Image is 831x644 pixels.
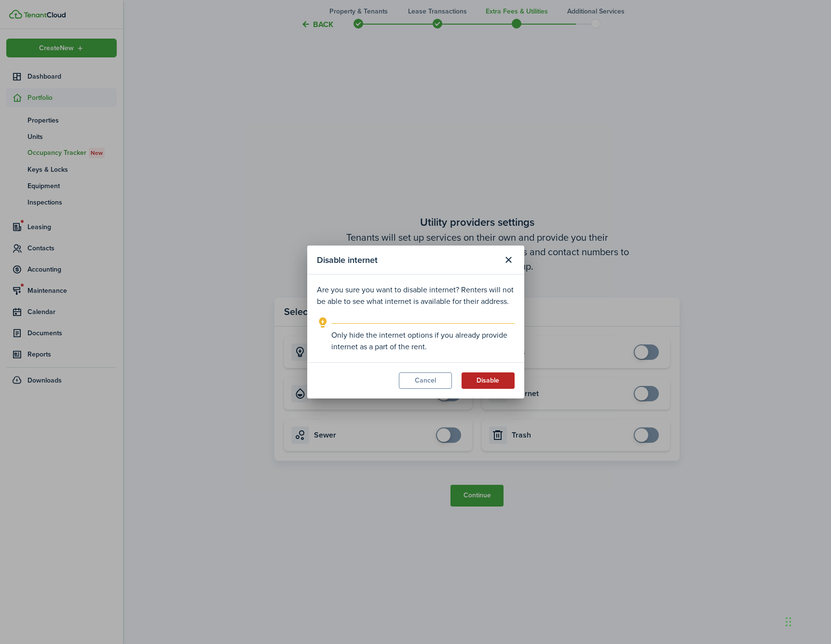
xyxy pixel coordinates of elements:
p: Are you sure you want to disable internet? Renters will not be able to see what internet is avail... [317,284,515,307]
i: outline [317,317,329,329]
modal-title: Disable internet [317,250,498,269]
div: Drag [786,607,791,636]
button: Disable [462,372,515,389]
iframe: Chat Widget [783,598,831,644]
explanation-description: Only hide the internet options if you already provide internet as a part of the rent. [331,329,515,353]
button: Close modal [501,252,517,268]
button: Cancel [399,372,452,389]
